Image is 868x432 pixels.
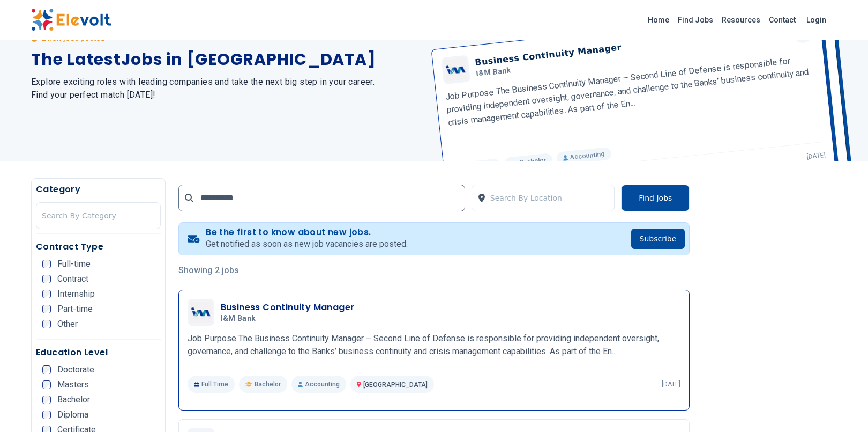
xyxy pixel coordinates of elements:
[57,320,78,328] span: Other
[42,411,51,419] input: Diploma
[57,411,88,419] span: Diploma
[42,275,51,283] input: Contract
[57,365,94,374] span: Doctorate
[42,290,51,298] input: Internship
[57,290,95,298] span: Internship
[42,380,51,389] input: Masters
[57,380,89,389] span: Masters
[42,305,51,313] input: Part-time
[765,11,800,28] a: Contact
[190,302,212,323] img: I&M Bank
[42,365,51,374] input: Doctorate
[814,380,868,432] iframe: Chat Widget
[188,332,681,358] p: Job Purpose The Business Continuity Manager – Second Line of Defense is responsible for providing...
[221,314,256,324] span: I&M Bank
[643,11,674,28] a: Home
[31,50,421,69] h1: The Latest Jobs in [GEOGRAPHIC_DATA]
[621,185,690,211] button: Find Jobs
[221,301,355,314] h3: Business Continuity Manager
[31,76,421,101] h2: Explore exciting roles with leading companies and take the next big step in your career. Find you...
[42,320,51,328] input: Other
[206,227,408,238] h4: Be the first to know about new jobs.
[800,9,833,31] a: Login
[42,396,51,404] input: Bachelor
[42,260,51,268] input: Full-time
[662,380,680,389] p: [DATE]
[206,238,408,251] p: Get notified as soon as new job vacancies are posted.
[36,240,161,253] h5: Contract Type
[36,183,161,196] h5: Category
[31,9,111,31] img: Elevolt
[57,305,93,313] span: Part-time
[717,11,765,28] a: Resources
[178,264,690,277] p: Showing 2 jobs
[363,381,428,389] span: [GEOGRAPHIC_DATA]
[57,396,90,404] span: Bachelor
[188,299,681,393] a: I&M BankBusiness Continuity ManagerI&M BankJob Purpose The Business Continuity Manager – Second L...
[291,376,346,393] p: Accounting
[631,229,685,249] button: Subscribe
[57,260,91,268] span: Full-time
[255,380,281,389] span: Bachelor
[674,11,717,28] a: Find Jobs
[36,346,161,359] h5: Education Level
[188,376,235,393] p: Full Time
[57,275,88,283] span: Contract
